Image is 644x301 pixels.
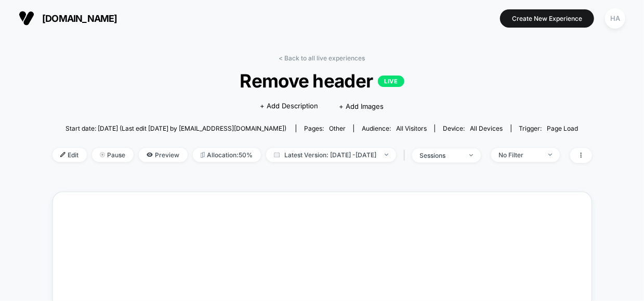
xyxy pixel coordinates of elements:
[266,148,396,162] span: Latest Version: [DATE] - [DATE]
[92,148,134,162] span: Pause
[396,124,427,132] span: All Visitors
[548,154,552,156] img: end
[329,124,346,132] span: other
[401,148,412,163] span: |
[16,10,121,27] button: [DOMAIN_NAME]
[65,124,286,132] span: Start date: [DATE] (Last edit [DATE] by [EMAIL_ADDRESS][DOMAIN_NAME])
[60,152,65,157] img: edit
[500,9,594,28] button: Create New Experience
[420,152,462,159] div: sessions
[201,152,205,158] img: rebalance
[260,101,318,111] span: + Add Description
[385,154,388,156] img: end
[602,8,628,29] button: HA
[100,152,105,157] img: end
[274,152,280,157] img: calendar
[193,148,261,162] span: Allocation: 50%
[435,124,511,132] span: Device:
[279,54,365,62] a: < Back to all live experiences
[52,148,87,162] span: Edit
[470,124,503,132] span: all devices
[19,10,34,26] img: Visually logo
[42,13,117,24] span: [DOMAIN_NAME]
[79,70,564,92] span: Remove header
[139,148,188,162] span: Preview
[304,124,346,132] div: Pages:
[469,154,473,156] img: end
[547,124,579,132] span: Page Load
[362,124,427,132] div: Audience:
[339,102,384,110] span: + Add Images
[605,8,625,29] div: HA
[499,151,541,159] div: No Filter
[519,124,579,132] div: Trigger:
[378,76,404,87] p: LIVE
